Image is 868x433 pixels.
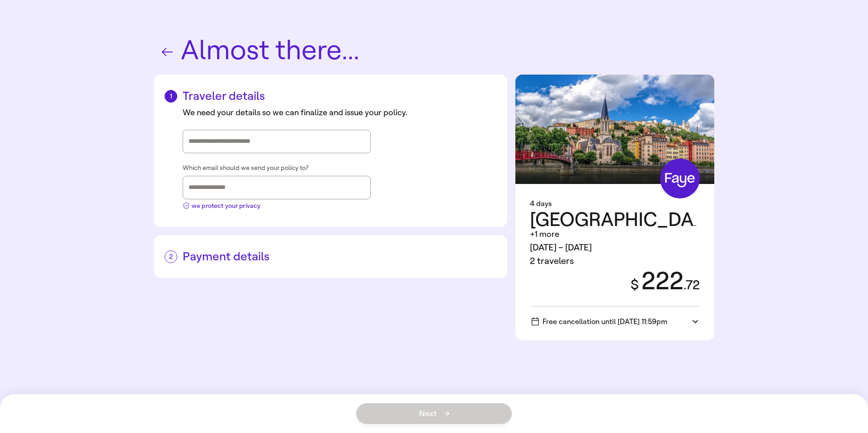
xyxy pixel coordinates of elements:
[154,36,714,66] h1: Almost there...
[532,317,667,326] span: Free cancellation until [DATE] 11:59pm
[183,199,260,211] button: we protect your privacy
[631,277,639,293] span: $
[183,164,308,172] span: Which email should we send your policy to?
[419,409,449,418] span: Next
[165,89,496,103] h2: Traveler details
[684,278,700,292] span: . 72
[530,208,720,231] span: [GEOGRAPHIC_DATA]
[530,241,700,254] div: [DATE] – [DATE]
[530,254,700,268] div: 2 travelers
[192,201,260,211] span: we protect your privacy
[530,229,559,239] span: +1 more
[183,107,496,119] div: We need your details so we can finalize and issue your policy.
[165,249,496,264] h2: Payment details
[189,135,365,148] input: Street address, city, state
[530,198,700,209] div: 4 days
[356,403,512,424] button: Next
[620,268,700,295] div: 222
